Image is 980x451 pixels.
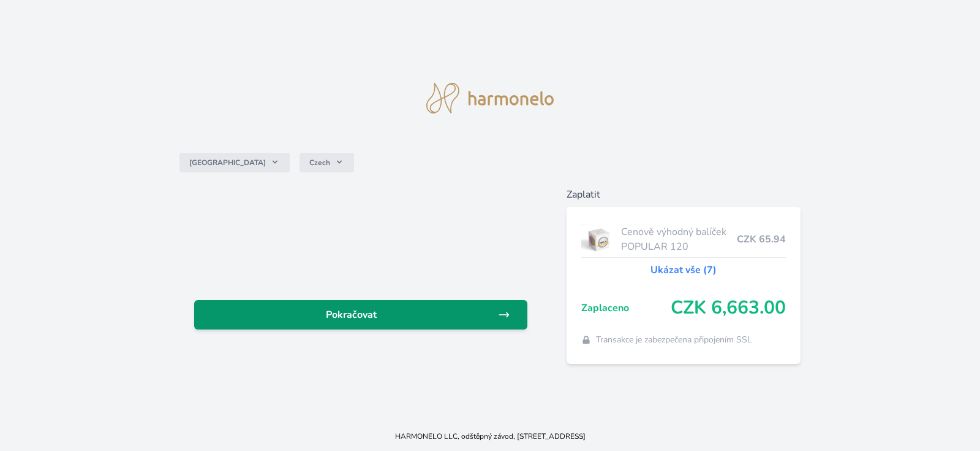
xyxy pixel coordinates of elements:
img: logo.svg [426,83,554,114]
a: Pokračovat [194,300,527,330]
span: Zaplaceno [581,301,670,315]
a: Ukázat vše (7) [650,263,717,277]
span: CZK 6,663.00 [671,297,786,319]
span: Pokračovat [204,307,498,322]
button: [GEOGRAPHIC_DATA] [179,153,290,172]
span: Cenově výhodný balíček POPULAR 120 [621,225,737,254]
span: [GEOGRAPHIC_DATA] [189,158,266,168]
img: popular.jpg [581,224,616,255]
span: CZK 65.94 [737,232,786,247]
button: Czech [300,153,354,172]
h6: Zaplatit [567,187,800,202]
span: Czech [309,158,330,168]
span: Transakce je zabezpečena připojením SSL [596,334,752,346]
